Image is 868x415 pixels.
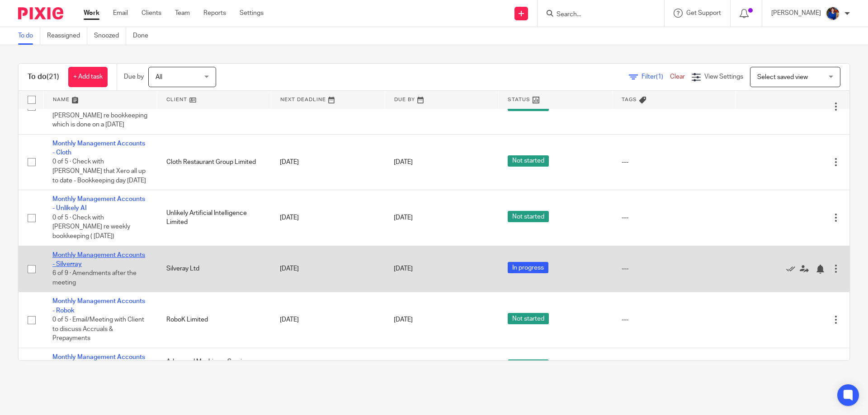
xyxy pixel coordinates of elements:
[826,6,840,21] img: Nicole.jpeg
[394,159,413,165] span: [DATE]
[133,27,155,45] a: Done
[642,74,670,80] span: Filter
[508,211,549,222] span: Not started
[52,252,145,267] a: Monthly Management Accounts - Silverray
[203,9,226,18] a: Reports
[157,246,271,292] td: Silveray Ltd
[556,11,637,19] input: Search
[508,155,549,167] span: Not started
[84,9,99,18] a: Work
[271,292,385,348] td: [DATE]
[157,134,271,190] td: Cloth Restaurant Group Limited
[271,246,385,292] td: [DATE]
[670,74,685,80] a: Clear
[52,159,146,184] span: 0 of 5 · Check with [PERSON_NAME] that Xero all up to date - Bookkeeping day [DATE]
[622,213,727,222] div: ---
[656,74,663,80] span: (1)
[175,9,190,18] a: Team
[94,27,126,45] a: Snoozed
[622,264,727,273] div: ---
[271,134,385,190] td: [DATE]
[394,214,413,221] span: [DATE]
[704,74,743,80] span: View Settings
[271,348,385,385] td: [DATE]
[52,354,145,369] a: Monthly Management Accounts - Advanced Machinery
[28,72,59,82] h1: To do
[394,103,413,110] span: [DATE]
[622,158,727,167] div: ---
[771,9,821,18] p: [PERSON_NAME]
[757,74,808,80] span: Select saved view
[271,190,385,246] td: [DATE]
[156,74,162,80] span: All
[52,270,137,286] span: 6 of 9 · Amendments after the meeting
[622,315,727,324] div: ---
[686,10,721,16] span: Get Support
[786,264,800,273] a: Mark as done
[157,292,271,348] td: RoboK Limited
[124,72,144,81] p: Due by
[47,73,59,80] span: (21)
[52,214,130,239] span: 0 of 5 · Check with [PERSON_NAME] re weekly bookkeeping ( [DATE])
[52,317,144,341] span: 0 of 5 · Email/Meeting with Client to discuss Accruals & Prepayments
[52,298,145,313] a: Monthly Management Accounts - Robok
[47,27,87,45] a: Reassigned
[68,67,108,87] a: + Add task
[113,9,128,18] a: Email
[52,103,147,128] span: 0 of 4 · Check with [PERSON_NAME] re bookkeeping which is done on a [DATE]
[240,9,264,18] a: Settings
[508,262,548,273] span: In progress
[508,359,549,371] span: Not started
[142,9,161,18] a: Clients
[508,313,549,324] span: Not started
[52,140,145,156] a: Monthly Management Accounts - Cloth
[157,348,271,385] td: Advanced Machinery Services Limited
[157,190,271,246] td: Unlikely Artificial Intelligence Limited
[18,27,40,45] a: To do
[394,266,413,272] span: [DATE]
[18,7,63,19] img: Pixie
[394,317,413,323] span: [DATE]
[52,196,145,211] a: Monthly Management Accounts - Unlikely AI
[622,97,637,102] span: Tags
